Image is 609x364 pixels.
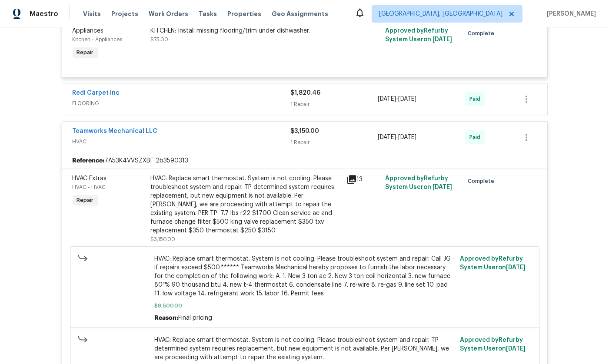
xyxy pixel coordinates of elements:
span: [DATE] [398,96,416,102]
span: Appliances [73,28,104,34]
span: [DATE] [378,134,396,140]
span: Paid [469,95,484,103]
div: 1 Repair [291,138,378,147]
span: Tasks [199,11,217,17]
span: Reason: [154,315,178,321]
span: Approved by Refurby System User on [460,256,526,271]
span: [DATE] [378,96,396,102]
span: Approved by Refurby System User on [460,337,526,352]
span: $75.00 [151,37,169,42]
div: HVAC: Replace smart thermostat. System is not cooling. Please troubleshoot system and repair. TP ... [151,174,341,235]
span: Work Orders [149,10,188,18]
div: 13 [346,174,380,185]
span: [DATE] [506,265,526,271]
span: - [378,133,416,142]
span: Approved by Refurby System User on [385,175,452,190]
span: [DATE] [433,36,452,43]
span: $3,150.00 [151,237,176,242]
div: 7A53K4VVSZXBF-2b3590313 [62,153,547,169]
span: Repair [73,196,97,205]
span: [DATE] [506,346,526,352]
span: Paid [469,133,484,142]
span: Approved by Refurby System User on [385,28,452,43]
span: Complete [468,177,498,185]
span: HVAC: Replace smart thermostat. System is not cooling. Please troubleshoot system and repair. Cal... [154,255,455,298]
span: Visits [83,10,101,18]
span: $1,820.46 [291,90,321,96]
span: [PERSON_NAME] [543,10,596,18]
span: Complete [468,29,498,38]
b: Reference: [73,156,105,165]
span: Maestro [30,10,58,18]
div: 1 Repair [291,100,378,109]
span: [DATE] [398,134,416,140]
span: HVAC Extras [73,175,107,182]
span: - [378,95,416,103]
span: [DATE] [433,184,452,190]
span: $3,150.00 [291,128,319,134]
span: Projects [111,10,138,18]
span: Properties [227,10,261,18]
span: FLOORING [73,99,291,108]
span: $8,500.00 [154,301,455,310]
span: Kitchen - Appliances [73,37,123,42]
span: Repair [73,48,97,57]
span: Geo Assignments [272,10,328,18]
span: HVAC: Replace smart thermostat. System is not cooling. Please troubleshoot system and repair. TP ... [154,336,455,362]
a: Teamworks Mechanical LLC [73,128,158,134]
span: Final pricing [178,315,212,321]
span: [GEOGRAPHIC_DATA], [GEOGRAPHIC_DATA] [379,10,503,18]
span: HVAC - HVAC [73,185,106,190]
div: KITCHEN: Install missing flooring/trim under dishwasher. [151,26,341,35]
span: HVAC [73,137,291,146]
a: Redi Carpet Inc [73,90,120,96]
